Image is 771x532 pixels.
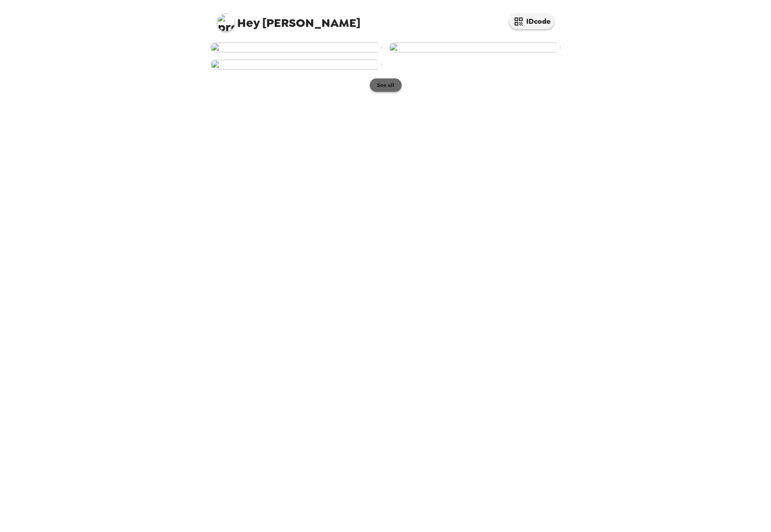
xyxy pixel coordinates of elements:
[217,13,235,31] img: profile pic
[211,43,382,52] img: user-276013
[389,43,560,52] img: user-275982
[217,9,360,29] span: [PERSON_NAME]
[237,15,260,31] span: Hey
[211,60,382,69] img: user-275938
[370,78,402,92] button: See all
[509,13,554,29] button: IDcode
